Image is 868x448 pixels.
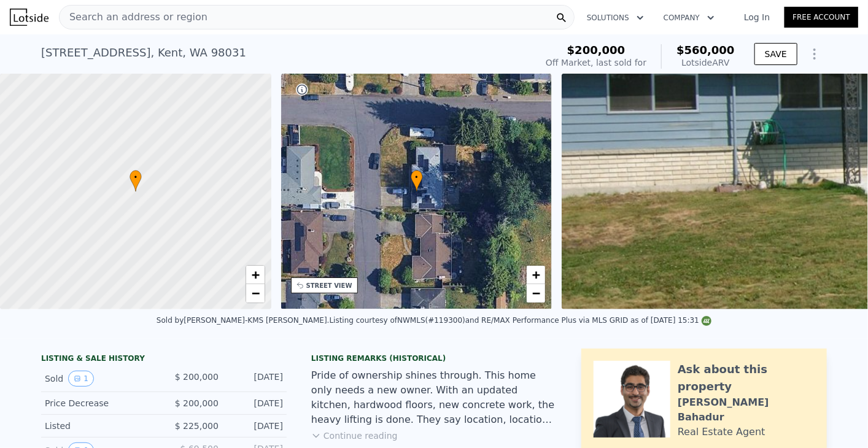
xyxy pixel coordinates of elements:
span: • [411,172,423,183]
span: − [532,285,540,301]
button: SAVE [754,43,797,65]
div: Pride of ownership shines through. This home only needs a new owner. With an updated kitchen, har... [311,368,557,427]
a: Log In [729,11,785,23]
div: Listing courtesy of NWMLS (#119300) and RE/MAX Performance Plus via MLS GRID as of [DATE] 15:31 [330,316,712,325]
div: Real Estate Agent [678,425,765,439]
span: + [532,267,540,282]
span: $ 200,000 [175,398,219,408]
div: Sold by [PERSON_NAME]-KMS [PERSON_NAME] . [157,316,330,325]
div: [DATE] [228,397,283,409]
img: NWMLS Logo [702,316,711,326]
button: Show Options [802,42,827,66]
div: [STREET_ADDRESS] , Kent , WA 98031 [41,44,246,61]
div: [PERSON_NAME] Bahadur [678,395,815,425]
span: Search an address or region [60,10,207,25]
a: Zoom out [527,284,545,303]
span: $ 225,000 [175,421,219,431]
a: Zoom out [246,284,265,303]
button: Company [654,7,724,29]
div: • [130,170,142,191]
img: Lotside [10,9,48,26]
div: • [411,170,423,191]
div: STREET VIEW [306,281,352,290]
div: Off Market, last sold for [546,56,646,69]
div: Lotside ARV [676,56,735,69]
div: Listed [45,420,154,432]
span: $ 200,000 [175,372,219,382]
span: $200,000 [567,44,626,56]
div: Ask about this property [678,361,815,395]
div: Sold [45,371,154,387]
span: • [130,172,142,183]
span: $560,000 [676,44,735,56]
div: Listing Remarks (Historical) [311,353,557,363]
button: Solutions [577,7,654,29]
a: Free Account [785,7,858,28]
div: [DATE] [228,371,283,387]
button: Continue reading [311,430,398,442]
div: LISTING & SALE HISTORY [41,353,287,366]
div: Price Decrease [45,397,154,409]
a: Zoom in [246,266,265,284]
button: View historical data [68,371,94,387]
span: + [251,267,259,282]
div: [DATE] [228,420,283,432]
span: − [251,285,259,301]
a: Zoom in [527,266,545,284]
